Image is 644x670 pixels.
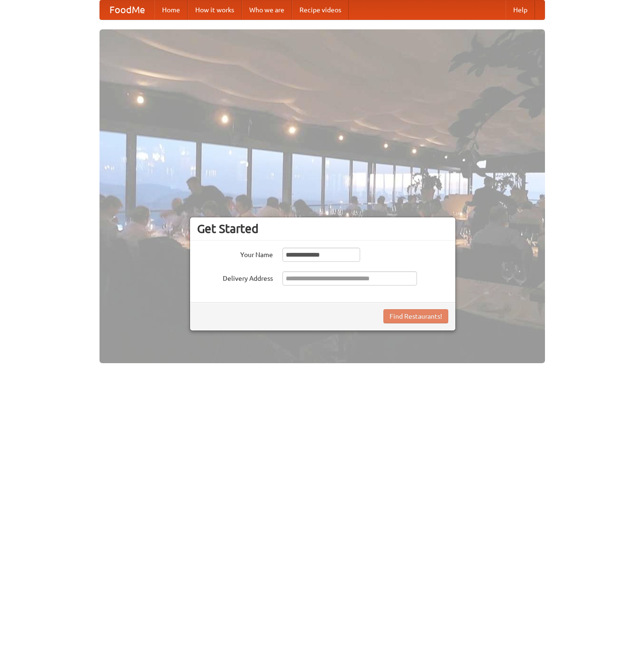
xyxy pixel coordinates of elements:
[188,0,242,19] a: How it works
[197,271,273,283] label: Delivery Address
[242,0,292,19] a: Who we are
[197,248,273,259] label: Your Name
[506,0,535,19] a: Help
[154,0,188,19] a: Home
[100,0,154,19] a: FoodMe
[292,0,349,19] a: Recipe videos
[383,309,448,323] button: Find Restaurants!
[197,222,448,236] h3: Get Started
